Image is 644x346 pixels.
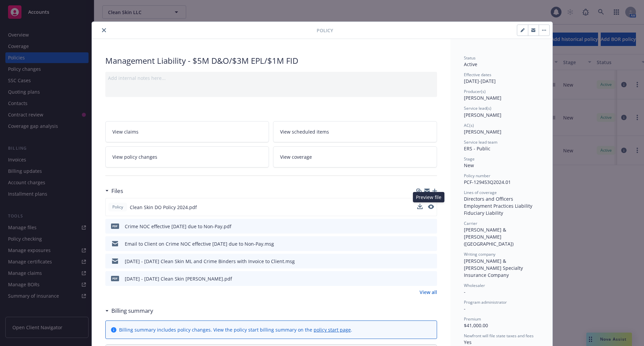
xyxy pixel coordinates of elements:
span: View policy changes [112,153,157,160]
span: Service lead(s) [464,105,491,111]
a: View claims [105,121,269,142]
button: download file [418,240,423,247]
span: AC(s) [464,122,474,128]
div: Add internal notes here... [108,75,434,82]
a: policy start page [314,327,351,333]
span: ERS - Public [464,145,490,152]
span: [PERSON_NAME] & [PERSON_NAME] Specialty Insurance Company [464,258,524,278]
div: Fiduciary Liability [464,209,539,216]
span: pdf [111,224,119,229]
span: New [464,162,474,168]
button: preview file [428,223,434,230]
span: $41,000.00 [464,322,488,329]
span: View scheduled items [280,128,329,135]
div: Directors and Officers [464,195,539,202]
span: Yes [464,339,472,345]
div: [DATE] - [DATE] Clean Skin ML and Crime Binders with Invoice to Client.msg [125,258,295,265]
span: Status [464,55,476,61]
span: [PERSON_NAME] [464,95,501,101]
a: View scheduled items [273,121,437,142]
span: [PERSON_NAME] & [PERSON_NAME] ([GEOGRAPHIC_DATA]) [464,227,514,247]
button: download file [418,258,423,265]
h3: Files [111,187,123,195]
button: download file [417,204,423,211]
div: Management Liability - $5M D&O/$3M EPL/$1M FID [105,55,437,66]
span: pdf [111,276,119,281]
div: Crime NOC effective [DATE] due to Non-Pay.pdf [125,223,231,230]
span: - [464,305,466,312]
a: View coverage [273,146,437,167]
button: preview file [428,258,434,265]
span: Active [464,61,477,67]
div: Files [105,187,123,195]
div: Employment Practices Liability [464,202,539,209]
div: Email to Client on Crime NOC effective [DATE] due to Non-Pay.msg [125,240,274,247]
button: preview file [428,204,434,209]
div: Billing summary [105,306,153,315]
div: [DATE] - [DATE] Clean Skin [PERSON_NAME].pdf [125,275,232,282]
div: Billing summary includes policy changes. View the policy start billing summary on the . [119,326,352,333]
button: download file [418,275,423,282]
h3: Billing summary [111,306,153,315]
span: Lines of coverage [464,190,497,195]
span: Program administrator [464,299,507,305]
span: Policy number [464,173,490,179]
span: Newfront will file state taxes and fees [464,333,534,339]
button: download file [418,223,423,230]
span: Policy [317,27,333,34]
span: Stage [464,156,475,162]
span: Producer(s) [464,89,486,94]
div: Preview file [413,192,444,202]
span: PCF-129453Q2024.01 [464,179,511,185]
button: preview file [428,275,434,282]
span: Carrier [464,220,477,226]
span: Effective dates [464,72,491,78]
button: preview file [428,240,434,247]
button: preview file [428,204,434,211]
span: Premium [464,316,481,322]
button: close [100,26,108,34]
span: Wholesaler [464,283,485,288]
span: View claims [112,128,139,135]
a: View policy changes [105,146,269,167]
span: Writing company [464,251,495,257]
div: [DATE] - [DATE] [464,72,539,85]
span: Policy [111,204,124,210]
span: View coverage [280,153,312,160]
span: [PERSON_NAME] [464,129,501,135]
a: View all [420,289,437,296]
span: [PERSON_NAME] [464,112,501,118]
button: download file [417,204,423,209]
span: Service lead team [464,139,497,145]
span: - [464,289,466,295]
span: Clean Skin DO Policy 2024.pdf [130,204,197,211]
